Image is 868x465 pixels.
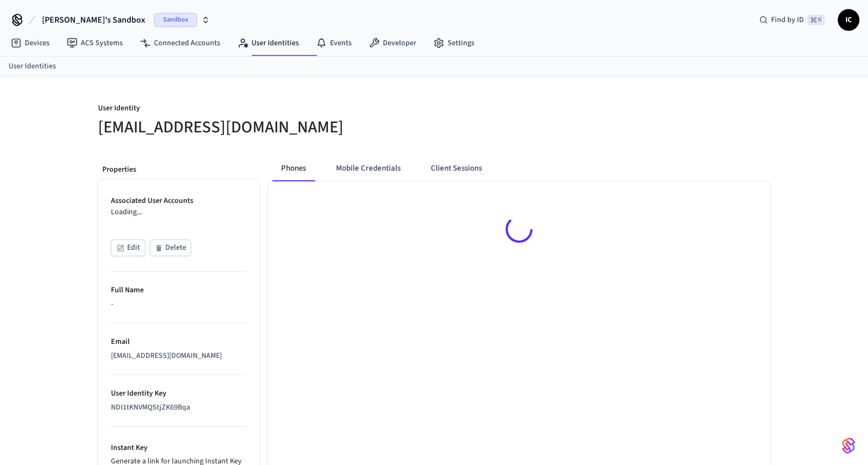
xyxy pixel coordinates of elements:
a: Events [307,33,360,53]
div: NDI1tKNVMQStjZK69Bqa [111,402,247,413]
span: [PERSON_NAME]'s Sandbox [42,13,145,26]
p: User Identity Key [111,388,247,399]
div: [EMAIL_ADDRESS][DOMAIN_NAME] [111,350,247,362]
span: Find by ID [771,15,804,25]
p: Properties [102,164,255,175]
button: Client Sessions [422,156,491,181]
button: IC [838,9,859,31]
p: User Identity [98,103,428,116]
div: - [111,299,247,310]
img: SeamLogoGradient.69752ec5.svg [842,437,855,454]
div: Find by ID⌘ K [751,10,834,30]
a: ACS Systems [58,33,131,53]
p: Associated User Accounts [111,195,247,207]
p: Email [111,336,247,348]
a: Settings [425,33,483,53]
button: Mobile Credentials [327,156,409,181]
span: Sandbox [154,13,197,27]
button: Delete [150,239,191,256]
span: IC [839,10,858,30]
p: Instant Key [111,442,247,454]
h5: [EMAIL_ADDRESS][DOMAIN_NAME] [98,116,428,138]
p: Full Name [111,285,247,296]
button: Phones [272,156,314,181]
p: Loading... [111,207,247,218]
a: Devices [2,33,58,53]
a: User Identities [9,61,56,72]
a: User Identities [229,33,307,53]
button: Edit [111,239,145,256]
span: ⌘ K [807,15,825,25]
a: Developer [360,33,425,53]
a: Connected Accounts [131,33,229,53]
